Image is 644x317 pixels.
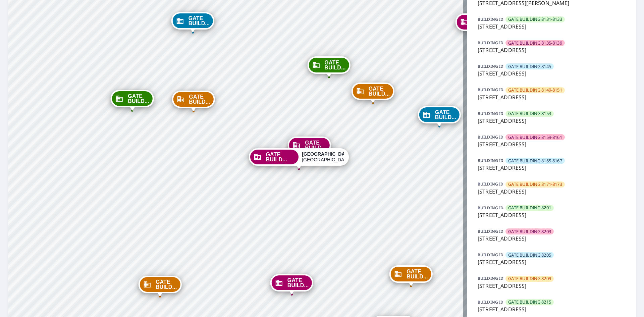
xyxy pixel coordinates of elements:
[172,91,215,111] div: Dropped pin, building GATE BUILDING 8231-8233, Commercial property, 8233 Southwestern Blvd Dallas...
[307,56,350,77] div: Dropped pin, building GATE BUILDING 8215, Commercial property, 8215 Southwestern Blvd Dallas, TX ...
[305,140,326,150] span: GATE BUILD...
[478,275,503,281] p: BUILDING ID
[478,228,503,234] p: BUILDING ID
[508,134,562,141] span: GATE BUILDING 8159-8161
[171,12,214,33] div: Dropped pin, building GATE BUILDING 8227, Commercial property, 8227 Southwestern Blvd Dallas, TX ...
[478,63,503,69] p: BUILDING ID
[478,164,625,172] p: [STREET_ADDRESS]
[508,63,551,70] span: GATE BUILDING 8145
[478,252,503,258] p: BUILDING ID
[111,90,154,111] div: Dropped pin, building GATE BUILDING 8241-8243, Commercial property, 8241 Southwestern Blvd Dallas...
[455,13,498,34] div: Dropped pin, building GATE BUILDING 8203, Commercial property, 8203 Southwestern Blvd Dallas, TX ...
[478,299,503,305] p: BUILDING ID
[478,305,625,313] p: [STREET_ADDRESS]
[189,94,210,104] span: GATE BUILD...
[478,16,503,22] p: BUILDING ID
[287,278,309,288] span: GATE BUILD...
[508,40,562,46] span: GATE BUILDING 8135-8139
[478,46,625,54] p: [STREET_ADDRESS]
[478,205,503,211] p: BUILDING ID
[508,252,551,258] span: GATE BUILDING 8205
[302,151,352,157] strong: [GEOGRAPHIC_DATA]
[478,188,625,196] p: [STREET_ADDRESS]
[508,205,551,211] span: GATE BUILDING 8201
[508,87,562,93] span: GATE BUILDING 8149-8151
[508,299,551,305] span: GATE BUILDING 8215
[478,181,503,187] p: BUILDING ID
[418,106,461,127] div: Dropped pin, building GATE BUILDING 8205, Commercial property, 8205 Southwestern Blvd Dallas, TX ...
[435,110,456,120] span: GATE BUILD...
[508,275,551,282] span: GATE BUILDING 8209
[478,87,503,93] p: BUILDING ID
[478,158,503,163] p: BUILDING ID
[478,69,625,77] p: [STREET_ADDRESS]
[478,134,503,140] p: BUILDING ID
[189,16,210,26] span: GATE BUILD...
[270,274,313,295] div: Dropped pin, building GATE BUILDING 8159-8161, Commercial property, 8135 Southwestern Blvd Dallas...
[139,276,181,297] div: Dropped pin, building GATE BUILDING 8149-8151, Commercial property, 8131 Southwestern Blvd Dallas...
[478,111,503,116] p: BUILDING ID
[156,279,177,289] span: GATE BUILD...
[389,265,432,286] div: Dropped pin, building GATE BUILDING 8171-8173, Commercial property, 8219 Southwestern Blvd Dallas...
[478,117,625,125] p: [STREET_ADDRESS]
[508,181,562,188] span: GATE BUILDING 8171-8173
[508,110,551,117] span: GATE BUILDING 8153
[478,22,625,31] p: [STREET_ADDRESS]
[508,16,562,22] span: GATE BUILDING 8131-8133
[478,258,625,266] p: [STREET_ADDRESS]
[266,152,295,162] span: GATE BUILD...
[128,94,149,104] span: GATE BUILD...
[369,86,390,96] span: GATE BUILD...
[302,151,344,163] div: [GEOGRAPHIC_DATA]
[352,83,394,103] div: Dropped pin, building GATE BUILDING 8209, Commercial property, 8209 Southwestern Blvd Dallas, TX ...
[478,211,625,219] p: [STREET_ADDRESS]
[478,282,625,290] p: [STREET_ADDRESS]
[508,158,562,164] span: GATE BUILDING 8165-8167
[478,93,625,101] p: [STREET_ADDRESS]
[249,148,348,169] div: Dropped pin, building GATE BUILDING 8219-8221, Commercial property, 8221 Southwestern Blvd Dallas...
[324,60,345,70] span: GATE BUILD...
[288,137,331,157] div: Dropped pin, building GATE BUILDING 8275, Commercial property, 8275 Southwestern Blvd Dallas, TX ...
[508,228,551,235] span: GATE BUILDING 8203
[478,234,625,243] p: [STREET_ADDRESS]
[407,269,428,279] span: GATE BUILD...
[478,140,625,148] p: [STREET_ADDRESS]
[478,40,503,46] p: BUILDING ID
